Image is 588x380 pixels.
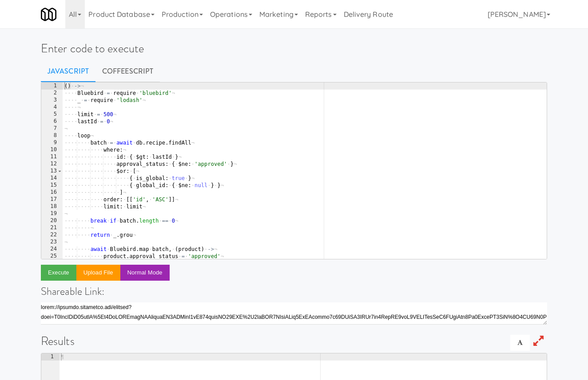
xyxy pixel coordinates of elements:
div: 16 [41,189,63,196]
div: 4 [41,104,63,111]
div: 1 [41,353,60,360]
button: Upload file [76,265,120,281]
div: 24 [41,246,63,253]
button: Normal Mode [120,265,170,281]
div: 23 [41,239,63,246]
div: 13 [41,168,63,175]
div: 15 [41,182,63,189]
h4: Shareable Link: [41,286,547,297]
div: 7 [41,125,63,132]
div: 10 [41,146,63,153]
img: Micromart [41,7,56,22]
div: 17 [41,196,63,203]
div: 2 [41,90,63,97]
div: 18 [41,203,63,210]
div: 21 [41,224,63,231]
div: 3 [41,97,63,104]
div: 25 [41,253,63,260]
h1: Enter code to execute [41,42,547,55]
button: Execute [41,265,76,281]
a: Javascript [41,60,95,82]
div: 6 [41,118,63,125]
div: 19 [41,210,63,217]
div: 11 [41,153,63,161]
div: 9 [41,139,63,146]
a: CoffeeScript [95,60,160,82]
h1: Results [41,335,547,348]
div: 1 [41,82,63,90]
textarea: lorem://ipsumdo.sitametco.adi/elitsed?doei=T0IncIDiD05utlA%5Et4DoLOREmagNAAliquaEN3ADMinI1vE874qu... [41,302,547,325]
div: 5 [41,111,63,118]
div: 20 [41,217,63,224]
div: 14 [41,175,63,182]
div: 8 [41,132,63,139]
div: 12 [41,161,63,168]
div: 22 [41,231,63,239]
